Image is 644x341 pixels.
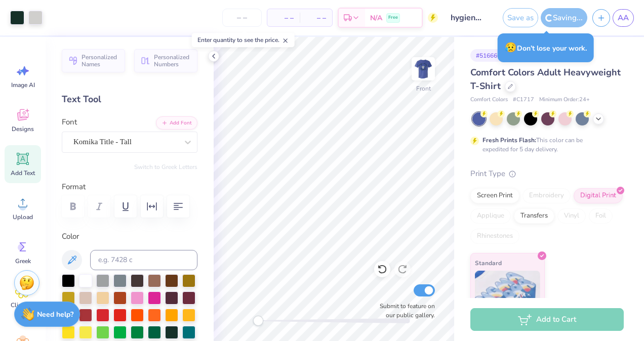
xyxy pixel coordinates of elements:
span: Upload [13,213,33,221]
label: Color [62,231,197,242]
a: AA [613,9,634,27]
div: Enter quantity to see the price. [192,33,295,47]
div: Foil [589,208,613,224]
span: Add Text [11,169,35,177]
div: # 516666A [470,49,511,62]
img: Standard [475,271,540,321]
div: Front [416,84,431,93]
label: Format [62,181,197,193]
div: Applique [470,208,511,224]
div: Don’t lose your work. [498,33,594,62]
div: Text Tool [62,93,197,106]
span: Greek [15,257,31,265]
span: Image AI [11,81,35,89]
span: # C1717 [513,96,534,104]
div: Embroidery [522,188,571,203]
span: Minimum Order: 24 + [539,96,590,104]
span: Personalized Numbers [154,54,191,68]
span: Personalized Names [82,54,119,68]
span: – – [306,13,326,23]
span: Comfort Colors Adult Heavyweight T-Shirt [470,66,621,92]
button: Personalized Names [62,49,125,72]
span: Comfort Colors [470,96,508,104]
input: Untitled Design [443,8,493,28]
img: Front [413,59,433,79]
strong: Fresh Prints Flash: [482,136,536,144]
div: Transfers [514,208,554,224]
span: – – [273,13,294,23]
span: N/A [370,13,382,23]
div: This color can be expedited for 5 day delivery. [482,136,607,154]
input: e.g. 7428 c [90,250,197,270]
div: Print Type [470,168,624,180]
strong: Need help? [37,310,73,319]
button: Personalized Numbers [134,49,197,72]
input: – – [222,9,262,27]
span: 😥 [505,41,517,54]
div: Rhinestones [470,229,519,244]
div: Digital Print [574,188,623,203]
div: Screen Print [470,188,519,203]
button: Add Font [156,116,197,130]
span: AA [618,12,629,24]
label: Font [62,116,77,128]
span: Clipart & logos [6,301,39,317]
div: Vinyl [557,208,586,224]
button: Switch to Greek Letters [134,163,197,171]
span: Designs [12,125,34,133]
span: Standard [475,258,502,268]
div: Accessibility label [253,316,263,326]
span: Free [388,14,398,21]
label: Submit to feature on our public gallery. [374,302,435,320]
